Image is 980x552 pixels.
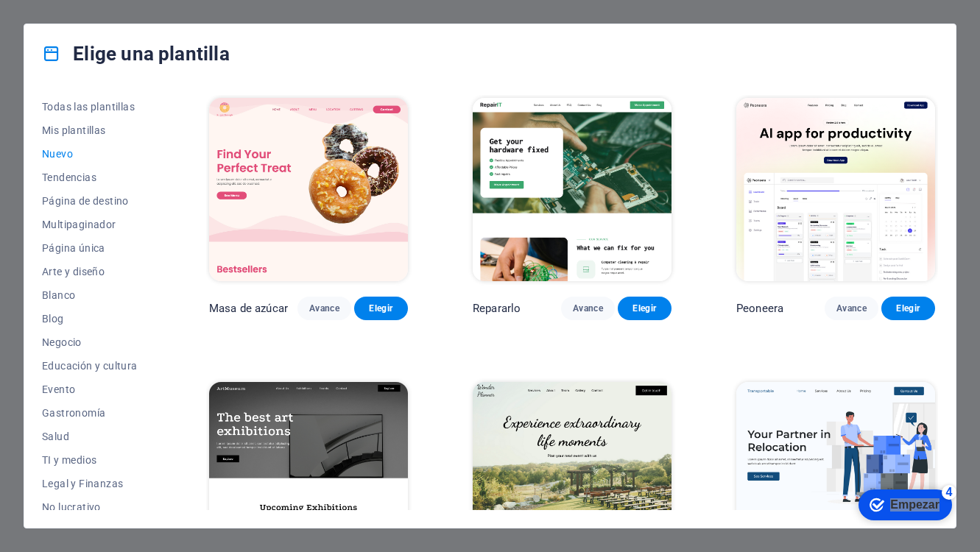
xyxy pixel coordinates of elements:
[42,189,144,213] button: Página de destino
[39,16,88,29] font: Empezar
[42,101,135,113] font: Todas las plantillas
[42,236,144,260] button: Página única
[836,303,867,314] font: Avance
[42,313,64,325] font: Blog
[42,383,75,395] font: Evento
[73,43,230,65] font: Elige una plantilla
[632,303,656,314] font: Elegir
[881,297,935,320] button: Elegir
[573,303,603,314] font: Avance
[825,297,878,320] button: Avance
[42,171,96,183] font: Tendencias
[42,95,144,118] button: Todas las plantillas
[42,431,69,442] font: Salud
[42,195,129,207] font: Página de destino
[297,297,351,320] button: Avance
[42,407,105,419] font: Gastronomía
[42,401,144,425] button: Gastronomía
[473,98,671,281] img: Repararlo
[42,242,105,254] font: Página única
[42,360,138,372] font: Educación y cultura
[42,307,144,330] button: Blog
[42,478,123,489] font: Legal y Finanzas
[209,98,408,281] img: Masa de azúcar
[42,330,144,354] button: Negocio
[42,378,144,401] button: Evento
[42,289,75,301] font: Blanco
[42,213,144,236] button: Multipaginador
[7,7,101,38] div: Empezar Quedan 4 elementos, 20 % completado
[42,472,144,495] button: Legal y Finanzas
[561,297,615,320] button: Avance
[309,303,339,314] font: Avance
[42,448,144,472] button: TI y medios
[42,142,144,166] button: Nuevo
[42,166,144,189] button: Tendencias
[42,425,144,448] button: Salud
[354,297,408,320] button: Elegir
[42,354,144,378] button: Educación y cultura
[42,495,144,519] button: No lucrativo
[95,4,102,16] font: 4
[209,302,288,315] font: Masa de azúcar
[42,118,144,142] button: Mis plantillas
[42,148,73,160] font: Nuevo
[369,303,392,314] font: Elegir
[473,302,521,315] font: Repararlo
[618,297,671,320] button: Elegir
[736,302,783,315] font: Peoneera
[42,454,96,466] font: TI y medios
[42,336,82,348] font: Negocio
[42,124,106,136] font: Mis plantillas
[736,98,935,281] img: Peoneera
[42,260,144,283] button: Arte y diseño
[42,501,101,513] font: No lucrativo
[42,266,105,277] font: Arte y diseño
[42,219,116,230] font: Multipaginador
[42,283,144,307] button: Blanco
[896,303,920,314] font: Elegir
